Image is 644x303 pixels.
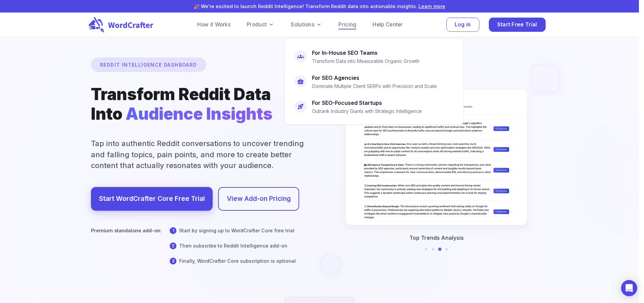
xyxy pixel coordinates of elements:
[312,57,420,65] p: Transform Data into Measurable Organic Growth
[346,90,527,225] img: Top Trends Analysis
[312,83,437,90] p: Dominate Multiple Client SERPs with Precision and Scale
[99,193,205,205] a: Start WordCrafter Core Free Trial
[290,44,458,69] a: For In-House SEO TeamsTransform Data into Measurable Organic Growth
[197,21,231,29] a: How it Works
[290,94,458,119] a: For SEO-Focused StartupsOutrank Industry Giants with Strategic Intelligence
[455,20,471,29] span: Log in
[621,280,637,296] div: Open Intercom Messenger
[290,69,458,94] a: For SEO AgenciesDominate Multiple Client SERPs with Precision and Scale
[497,20,537,29] span: Start Free Trial
[312,98,382,108] h6: For SEO-Focused Startups
[409,234,464,242] p: Top Trends Analysis
[291,21,322,29] a: Solutions
[312,108,422,115] p: Outrank Industry Giants with Strategic Intelligence
[312,48,378,57] h6: For In-House SEO Teams
[227,193,291,205] a: View Add-on Pricing
[312,73,359,83] h6: For SEO Agencies
[419,3,445,9] a: Learn more
[247,21,275,29] a: Product
[338,21,356,29] a: Pricing
[373,21,403,29] a: Help Center
[23,3,616,10] p: 🎉 We're excited to launch Reddit Intelligence! Transform Reddit data into actionable insights.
